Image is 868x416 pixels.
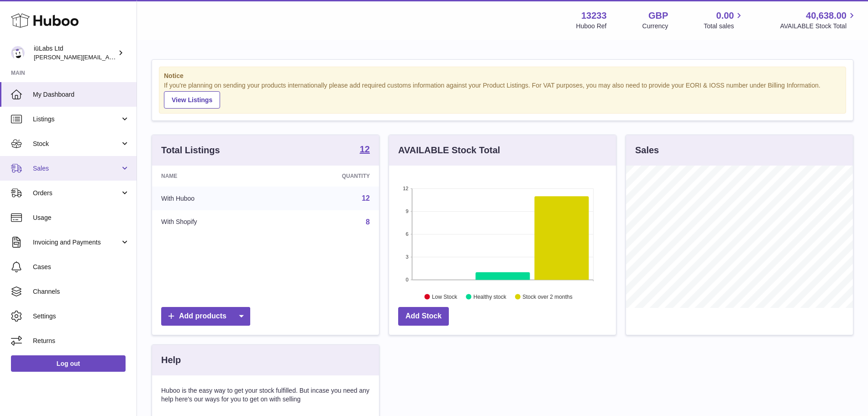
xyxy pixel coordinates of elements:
h3: Total Listings [161,144,220,156]
span: 0.00 [716,10,734,22]
text: 12 [403,186,408,191]
span: 40,638.00 [806,10,847,22]
span: My Dashboard [33,90,130,99]
div: If you're planning on sending your products internationally please add required customs informati... [164,81,841,109]
span: Orders [33,189,120,198]
strong: GBP [648,10,668,22]
strong: 12 [360,145,370,154]
text: Healthy stock [473,293,507,300]
span: Total sales [704,22,744,31]
span: Usage [33,213,130,222]
h3: Sales [635,144,659,156]
div: Huboo Ref [576,22,607,31]
a: 12 [362,194,370,202]
a: 40,638.00 AVAILABLE Stock Total [780,10,857,31]
a: Add products [161,307,250,326]
th: Quantity [274,166,379,187]
text: 6 [405,231,408,237]
span: AVAILABLE Stock Total [780,22,857,31]
a: Log out [11,355,126,372]
text: 0 [405,277,408,282]
text: Low Stock [432,293,458,300]
p: Huboo is the easy way to get your stock fulfilled. But incase you need any help here's our ways f... [161,386,370,404]
img: annunziata@iulabs.co [11,46,25,60]
td: With Huboo [152,187,274,210]
a: 12 [360,145,370,156]
text: 9 [405,208,408,214]
th: Name [152,166,274,187]
text: Stock over 2 months [522,293,572,300]
span: Invoicing and Payments [33,238,120,247]
span: Stock [33,140,120,148]
span: Channels [33,287,130,296]
span: Listings [33,115,120,124]
strong: Notice [164,72,841,80]
span: Settings [33,312,130,321]
span: Returns [33,337,130,345]
h3: Help [161,354,181,366]
td: With Shopify [152,210,274,234]
div: iüLabs Ltd [34,44,116,62]
text: 3 [405,254,408,260]
span: Sales [33,164,120,173]
a: Add Stock [398,307,449,326]
span: [PERSON_NAME][EMAIL_ADDRESS][DOMAIN_NAME] [34,53,183,61]
a: 8 [366,218,370,226]
strong: 13233 [581,10,607,22]
a: 0.00 Total sales [704,10,744,31]
h3: AVAILABLE Stock Total [398,144,500,156]
span: Cases [33,263,130,271]
div: Currency [642,22,668,31]
a: View Listings [164,91,220,109]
